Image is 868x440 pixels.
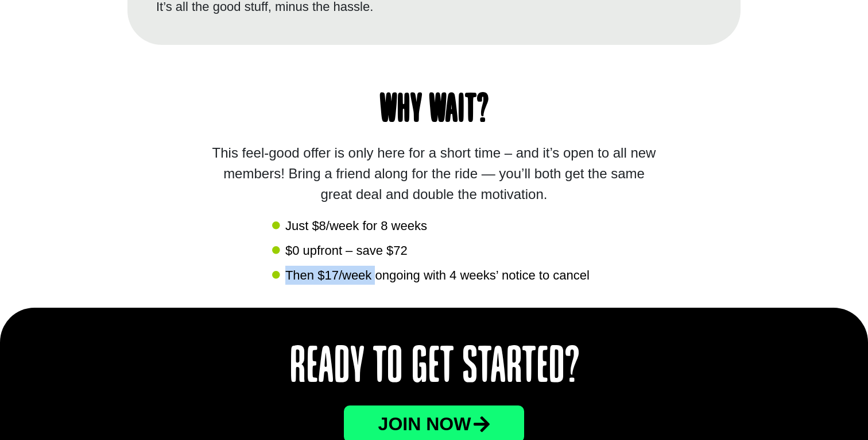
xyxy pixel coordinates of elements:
span: JOin now [378,415,471,433]
h2: Ready to Get Started? [176,342,692,394]
span: Just $8/week for 8 weeks [282,216,427,235]
div: This feel-good offer is only here for a short time – and it’s open to all new members! Bring a fr... [207,143,661,205]
h1: Why wait? [150,91,718,131]
span: $0 upfront – save $72 [282,241,408,260]
span: Then $17/week ongoing with 4 weeks’ notice to cancel [282,266,590,285]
